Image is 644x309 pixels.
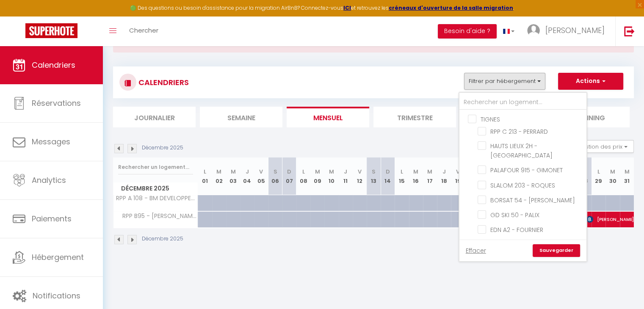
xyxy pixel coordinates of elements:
[32,252,84,262] span: Hébergement
[459,92,587,262] div: Filtrer par hébergement
[620,157,634,195] th: 31
[343,4,351,11] a: ICI
[302,168,305,176] abbr: L
[142,144,183,152] p: Décembre 2025
[33,290,80,301] span: Notifications
[231,168,236,176] abbr: M
[115,212,199,221] span: RPP B95 - [PERSON_NAME]
[401,168,403,176] abbr: L
[591,157,605,195] th: 29
[32,98,81,108] span: Réservations
[282,157,296,195] th: 07
[32,136,70,147] span: Messages
[597,168,600,176] abbr: L
[32,175,66,185] span: Analytics
[115,195,199,201] span: RPP A 108 - BM DEVELOPPEMENT
[310,157,324,195] th: 09
[527,24,540,37] img: ...
[32,60,75,70] span: Calendriers
[451,157,465,195] th: 19
[113,107,196,127] li: Journalier
[254,157,268,195] th: 05
[32,213,72,224] span: Paiements
[315,168,320,176] abbr: M
[373,107,456,127] li: Trimestre
[545,25,605,36] span: [PERSON_NAME]
[129,26,158,35] span: Chercher
[625,168,630,176] abbr: M
[490,142,553,160] span: HAUTS LIEUX 2H - [GEOGRAPHIC_DATA]
[216,168,221,176] abbr: M
[389,4,513,11] a: créneaux d'ouverture de la salle migration
[287,168,291,176] abbr: D
[547,107,630,127] li: Planning
[367,157,381,195] th: 13
[204,168,206,176] abbr: L
[521,17,615,46] a: ... [PERSON_NAME]
[558,73,623,90] button: Actions
[490,211,539,219] span: GD SKI 50 - PALIX
[423,157,437,195] th: 17
[438,24,497,39] button: Besoin d'aide ?
[610,168,615,176] abbr: M
[226,157,240,195] th: 03
[605,157,619,195] th: 30
[259,168,263,176] abbr: V
[25,23,77,38] img: Super Booking
[459,95,586,110] input: Rechercher un logement...
[339,157,353,195] th: 11
[395,157,409,195] th: 15
[490,196,575,204] span: BORSAT 54 - [PERSON_NAME]
[142,235,183,243] p: Décembre 2025
[533,244,580,257] a: Sauvegarder
[456,168,460,176] abbr: V
[372,168,376,176] abbr: S
[296,157,310,195] th: 08
[344,168,347,176] abbr: J
[353,157,367,195] th: 12
[427,168,432,176] abbr: M
[386,168,390,176] abbr: D
[624,40,628,47] button: Close
[571,140,634,153] button: Gestion des prix
[490,181,555,190] span: SLALOM 203 - ROQUES
[123,17,165,46] a: Chercher
[329,168,334,176] abbr: M
[7,3,32,29] button: Ouvrir le widget de chat LiveChat
[464,73,545,90] button: Filtrer par hébergement
[413,168,418,176] abbr: M
[466,246,486,255] a: Effacer
[324,157,338,195] th: 10
[118,160,193,175] input: Rechercher un logement...
[200,107,282,127] li: Semaine
[240,157,254,195] th: 04
[274,168,277,176] abbr: S
[381,157,395,195] th: 14
[136,73,189,92] h3: CALENDRIERS
[437,157,451,195] th: 18
[113,182,198,195] span: Décembre 2025
[268,157,282,195] th: 06
[409,157,423,195] th: 16
[624,26,635,36] img: logout
[246,168,249,176] abbr: J
[287,107,369,127] li: Mensuel
[212,157,226,195] th: 02
[358,168,362,176] abbr: V
[198,157,212,195] th: 01
[442,168,446,176] abbr: J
